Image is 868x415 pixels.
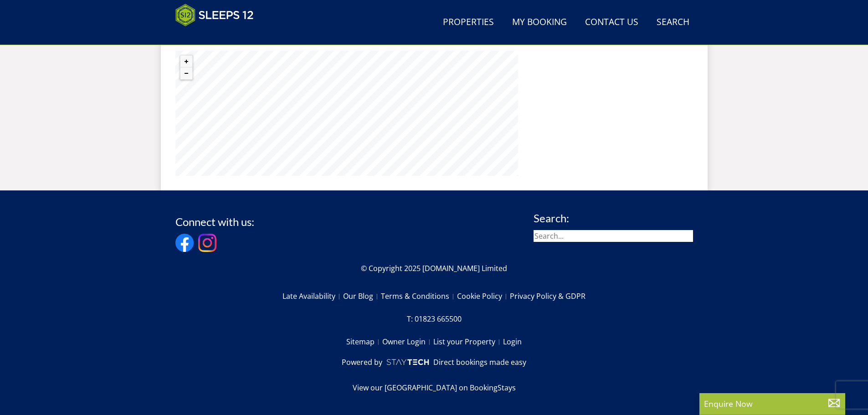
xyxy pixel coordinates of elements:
a: Terms & Conditions [381,288,457,304]
a: Sitemap [346,334,382,349]
a: My Booking [508,12,570,33]
img: Facebook [175,234,194,252]
p: © Copyright 2025 [DOMAIN_NAME] Limited [175,263,693,274]
iframe: Customer reviews powered by Trustpilot [171,32,267,40]
a: T: 01823 665500 [407,311,462,327]
a: Owner Login [382,334,433,349]
a: Properties [439,12,498,33]
img: scrumpy.png [386,357,430,368]
img: Sleeps 12 [175,4,254,26]
a: Search [653,12,693,33]
button: Zoom in [180,56,192,67]
img: Instagram [198,234,216,252]
a: Login [503,334,522,349]
h3: Connect with us: [175,216,254,228]
a: View our [GEOGRAPHIC_DATA] on BookingStays [353,382,516,393]
button: Zoom out [180,67,192,79]
canvas: Map [175,51,518,176]
a: Our Blog [343,288,381,304]
a: Cookie Policy [457,288,510,304]
a: Late Availability [282,288,343,304]
h3: Search: [534,212,693,224]
a: Powered byDirect bookings made easy [342,357,526,368]
a: Privacy Policy & GDPR [510,288,586,304]
input: Search... [534,230,693,242]
p: Enquire Now [704,398,841,410]
a: Contact Us [581,12,642,33]
a: List your Property [433,334,503,349]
